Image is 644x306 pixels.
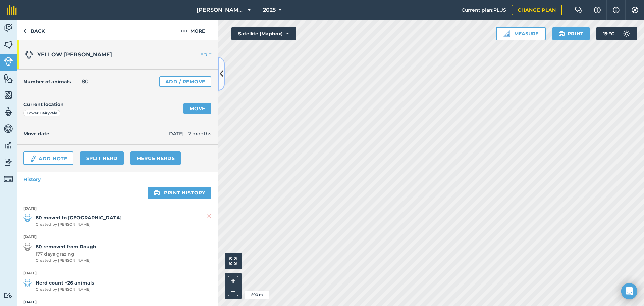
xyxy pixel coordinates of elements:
span: Created by [PERSON_NAME] [36,258,96,264]
a: Split herd [80,151,124,165]
img: svg+xml;base64,PHN2ZyB4bWxucz0iaHR0cDovL3d3dy53My5vcmcvMjAwMC9zdmciIHdpZHRoPSIxOSIgaGVpZ2h0PSIyNC... [558,30,565,38]
a: Back [17,20,51,40]
strong: [DATE] [23,270,211,276]
button: Print [552,27,590,40]
img: Ruler icon [503,30,510,37]
h4: Move date [23,130,167,137]
span: 19 ° C [603,27,614,40]
img: svg+xml;base64,PHN2ZyB4bWxucz0iaHR0cDovL3d3dy53My5vcmcvMjAwMC9zdmciIHdpZHRoPSI5IiBoZWlnaHQ9IjI0Ii... [23,27,26,35]
a: Add / Remove [159,76,211,87]
a: Print history [148,187,211,199]
span: 2025 [263,6,276,14]
a: Add Note [23,151,73,165]
img: fieldmargin Logo [7,5,17,15]
div: Open Intercom Messenger [621,283,637,299]
span: Current plan : PLUS [462,6,506,14]
img: svg+xml;base64,PHN2ZyB4bWxucz0iaHR0cDovL3d3dy53My5vcmcvMjAwMC9zdmciIHdpZHRoPSIyMiIgaGVpZ2h0PSIzMC... [207,212,211,220]
a: EDIT [176,51,218,58]
img: svg+xml;base64,PHN2ZyB4bWxucz0iaHR0cDovL3d3dy53My5vcmcvMjAwMC9zdmciIHdpZHRoPSI1NiIgaGVpZ2h0PSI2MC... [4,73,13,83]
img: svg+xml;base64,PD94bWwgdmVyc2lvbj0iMS4wIiBlbmNvZGluZz0idXRmLTgiPz4KPCEtLSBHZW5lcmF0b3I6IEFkb2JlIE... [4,23,13,33]
img: svg+xml;base64,PHN2ZyB4bWxucz0iaHR0cDovL3d3dy53My5vcmcvMjAwMC9zdmciIHdpZHRoPSIyMCIgaGVpZ2h0PSIyNC... [181,27,187,35]
button: Satellite (Mapbox) [231,27,296,40]
img: svg+xml;base64,PD94bWwgdmVyc2lvbj0iMS4wIiBlbmNvZGluZz0idXRmLTgiPz4KPCEtLSBHZW5lcmF0b3I6IEFkb2JlIE... [23,243,32,251]
img: svg+xml;base64,PHN2ZyB4bWxucz0iaHR0cDovL3d3dy53My5vcmcvMjAwMC9zdmciIHdpZHRoPSIxOSIgaGVpZ2h0PSIyNC... [154,189,160,197]
span: Created by [PERSON_NAME] [36,287,94,293]
h4: Current location [23,101,64,108]
div: Lower Dairyvale [23,110,60,117]
img: Four arrows, one pointing top left, one top right, one bottom right and the last bottom left [229,257,237,265]
img: svg+xml;base64,PD94bWwgdmVyc2lvbj0iMS4wIiBlbmNvZGluZz0idXRmLTgiPz4KPCEtLSBHZW5lcmF0b3I6IEFkb2JlIE... [4,107,13,117]
img: svg+xml;base64,PD94bWwgdmVyc2lvbj0iMS4wIiBlbmNvZGluZz0idXRmLTgiPz4KPCEtLSBHZW5lcmF0b3I6IEFkb2JlIE... [4,57,13,66]
img: svg+xml;base64,PHN2ZyB4bWxucz0iaHR0cDovL3d3dy53My5vcmcvMjAwMC9zdmciIHdpZHRoPSI1NiIgaGVpZ2h0PSI2MC... [4,90,13,100]
h4: Number of animals [23,78,71,85]
img: svg+xml;base64,PD94bWwgdmVyc2lvbj0iMS4wIiBlbmNvZGluZz0idXRmLTgiPz4KPCEtLSBHZW5lcmF0b3I6IEFkb2JlIE... [4,174,13,184]
a: Change plan [512,5,562,15]
img: A question mark icon [593,7,601,13]
span: [PERSON_NAME][GEOGRAPHIC_DATA] [197,6,245,14]
img: svg+xml;base64,PD94bWwgdmVyc2lvbj0iMS4wIiBlbmNvZGluZz0idXRmLTgiPz4KPCEtLSBHZW5lcmF0b3I6IEFkb2JlIE... [30,155,37,163]
img: Two speech bubbles overlapping with the left bubble in the forefront [575,7,583,13]
strong: [DATE] [23,234,211,240]
strong: Herd count +26 animals [36,279,94,287]
img: svg+xml;base64,PD94bWwgdmVyc2lvbj0iMS4wIiBlbmNvZGluZz0idXRmLTgiPz4KPCEtLSBHZW5lcmF0b3I6IEFkb2JlIE... [4,292,13,299]
a: Merge Herds [130,151,181,165]
img: A cog icon [631,7,639,13]
button: – [228,286,238,296]
span: 177 days grazing [36,250,96,258]
img: svg+xml;base64,PD94bWwgdmVyc2lvbj0iMS4wIiBlbmNvZGluZz0idXRmLTgiPz4KPCEtLSBHZW5lcmF0b3I6IEFkb2JlIE... [23,279,32,287]
img: svg+xml;base64,PD94bWwgdmVyc2lvbj0iMS4wIiBlbmNvZGluZz0idXRmLTgiPz4KPCEtLSBHZW5lcmF0b3I6IEFkb2JlIE... [620,27,633,40]
strong: 80 moved to [GEOGRAPHIC_DATA] [36,214,122,221]
button: Measure [496,27,546,40]
span: YELLOW [PERSON_NAME] [37,51,112,58]
strong: 80 removed from Rough [36,243,96,250]
img: svg+xml;base64,PD94bWwgdmVyc2lvbj0iMS4wIiBlbmNvZGluZz0idXRmLTgiPz4KPCEtLSBHZW5lcmF0b3I6IEFkb2JlIE... [4,124,13,134]
button: More [168,20,218,40]
span: [DATE] - 2 months [167,130,211,137]
img: svg+xml;base64,PD94bWwgdmVyc2lvbj0iMS4wIiBlbmNvZGluZz0idXRmLTgiPz4KPCEtLSBHZW5lcmF0b3I6IEFkb2JlIE... [4,140,13,150]
span: 80 [82,78,89,86]
span: Created by [PERSON_NAME] [36,222,122,228]
img: svg+xml;base64,PHN2ZyB4bWxucz0iaHR0cDovL3d3dy53My5vcmcvMjAwMC9zdmciIHdpZHRoPSIxNyIgaGVpZ2h0PSIxNy... [613,6,620,14]
a: Move [183,103,211,114]
img: svg+xml;base64,PD94bWwgdmVyc2lvbj0iMS4wIiBlbmNvZGluZz0idXRmLTgiPz4KPCEtLSBHZW5lcmF0b3I6IEFkb2JlIE... [4,157,13,167]
button: + [228,276,238,286]
strong: [DATE] [23,206,211,212]
img: svg+xml;base64,PD94bWwgdmVyc2lvbj0iMS4wIiBlbmNvZGluZz0idXRmLTgiPz4KPCEtLSBHZW5lcmF0b3I6IEFkb2JlIE... [23,214,32,222]
strong: [DATE] [23,299,211,305]
img: svg+xml;base64,PHN2ZyB4bWxucz0iaHR0cDovL3d3dy53My5vcmcvMjAwMC9zdmciIHdpZHRoPSI1NiIgaGVpZ2h0PSI2MC... [4,40,13,50]
img: svg+xml;base64,PD94bWwgdmVyc2lvbj0iMS4wIiBlbmNvZGluZz0idXRmLTgiPz4KPCEtLSBHZW5lcmF0b3I6IEFkb2JlIE... [25,51,33,59]
a: History [17,172,218,187]
button: 19 °C [596,27,637,40]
